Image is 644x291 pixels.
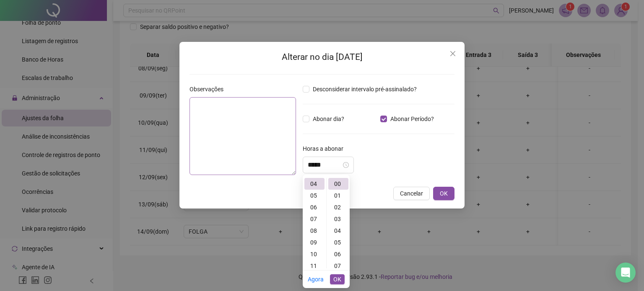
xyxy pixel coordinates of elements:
div: 06 [328,248,348,260]
div: 08 [304,225,325,237]
button: OK [330,274,345,284]
div: 07 [304,213,325,225]
div: Open Intercom Messenger [615,263,636,283]
span: Desconsiderar intervalo pré-assinalado? [309,85,420,94]
a: Agora [308,276,324,283]
div: 06 [304,201,325,213]
div: 04 [328,225,348,237]
button: Cancelar [393,187,430,200]
div: 05 [304,190,325,201]
span: OK [333,275,341,284]
h2: Alterar no dia [DATE] [190,50,454,64]
div: 10 [304,248,325,260]
span: Abonar Período? [387,114,437,124]
span: OK [440,189,448,198]
div: 05 [328,237,348,248]
div: 07 [328,260,348,272]
div: 04 [304,178,325,190]
div: 11 [304,260,325,272]
div: 03 [328,213,348,225]
div: 02 [328,201,348,213]
div: 01 [328,190,348,201]
div: 00 [328,178,348,190]
span: Cancelar [400,189,423,198]
span: close [449,50,456,57]
label: Observações [190,85,229,94]
label: Horas a abonar [303,144,349,153]
button: OK [433,187,454,200]
span: Abonar dia? [309,114,348,124]
div: 09 [304,237,325,248]
button: Close [446,47,460,60]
